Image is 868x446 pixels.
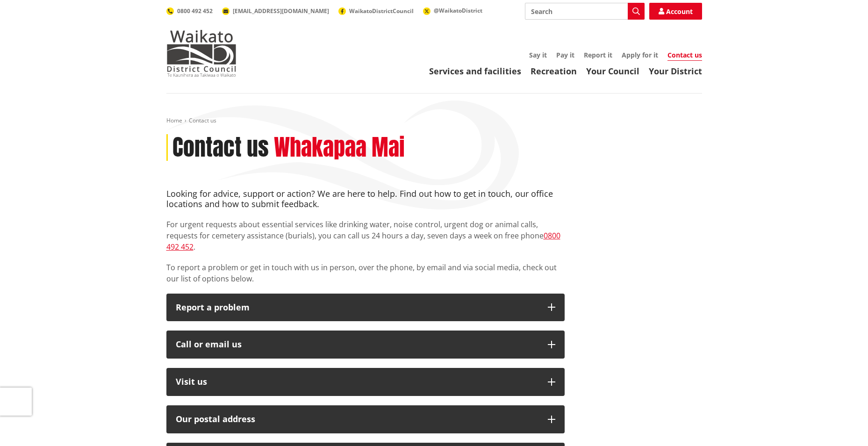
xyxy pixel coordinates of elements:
a: Pay it [556,50,574,59]
input: Search input [525,3,645,20]
a: Apply for it [622,50,658,59]
a: Your Council [586,65,639,77]
span: WaikatoDistrictCouncil [349,7,414,15]
a: Contact us [667,50,702,61]
div: Call or email us [176,340,538,349]
a: Recreation [531,65,577,77]
button: Report a problem [166,294,565,322]
a: Services and facilities [429,65,521,77]
img: Waikato District Council - Te Kaunihera aa Takiwaa o Waikato [166,30,237,77]
a: 0800 492 452 [166,230,560,252]
a: Account [649,3,702,20]
p: For urgent requests about essential services like drinking water, noise control, urgent dog or an... [166,219,565,252]
h4: Looking for advice, support or action? We are here to help. Find out how to get in touch, our off... [166,189,565,209]
a: Home [166,116,182,124]
a: 0800 492 452 [166,7,213,15]
span: [EMAIL_ADDRESS][DOMAIN_NAME] [233,7,329,15]
button: Our postal address [166,405,565,433]
a: Your District [649,65,702,77]
p: To report a problem or get in touch with us in person, over the phone, by email and via social me... [166,262,565,284]
a: Say it [529,50,547,59]
button: Call or email us [166,331,565,359]
h1: Contact us [172,134,269,161]
a: Report it [584,50,612,59]
span: Contact us [189,116,216,124]
button: Visit us [166,368,565,396]
a: WaikatoDistrictCouncil [338,7,414,15]
h2: Our postal address [176,415,538,424]
p: Visit us [176,377,538,387]
nav: breadcrumb [166,117,702,125]
span: @WaikatoDistrict [434,7,482,14]
a: @WaikatoDistrict [423,7,482,14]
a: [EMAIL_ADDRESS][DOMAIN_NAME] [222,7,329,15]
p: Report a problem [176,303,538,312]
span: 0800 492 452 [177,7,213,15]
h2: Whakapaa Mai [274,134,405,161]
